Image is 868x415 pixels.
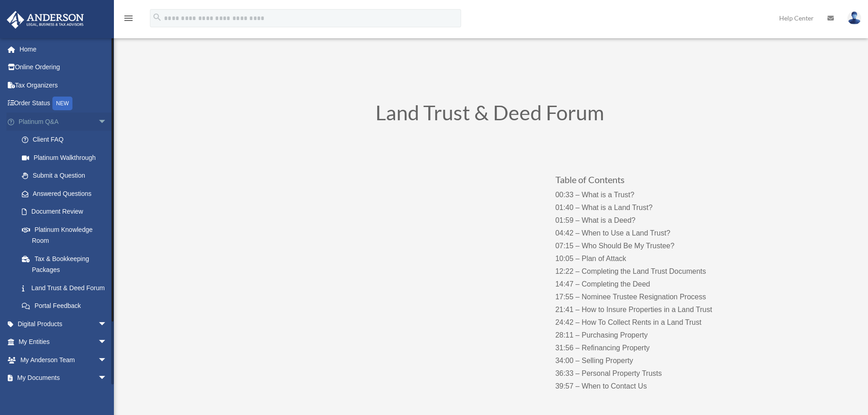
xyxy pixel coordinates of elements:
[555,175,735,189] h3: Table of Contents
[98,113,116,131] span: arrow_drop_down
[52,97,72,110] div: NEW
[98,333,116,352] span: arrow_drop_down
[152,12,162,22] i: search
[6,315,121,333] a: Digital Productsarrow_drop_down
[123,16,134,24] a: menu
[13,279,116,297] a: Land Trust & Deed Forum
[13,203,121,221] a: Document Review
[847,11,861,25] img: User Pic
[6,333,121,351] a: My Entitiesarrow_drop_down
[13,149,121,167] a: Platinum Walkthrough
[6,76,121,94] a: Tax Organizers
[6,351,121,369] a: My Anderson Teamarrow_drop_down
[13,250,121,279] a: Tax & Bookkeeping Packages
[6,113,121,131] a: Platinum Q&Aarrow_drop_down
[13,184,121,203] a: Answered Questions
[13,167,121,185] a: Submit a Question
[6,58,121,77] a: Online Ordering
[13,297,121,315] a: Portal Feedback
[98,351,116,369] span: arrow_drop_down
[98,369,116,388] span: arrow_drop_down
[98,315,116,333] span: arrow_drop_down
[555,189,735,393] p: 00:33 – What is a Trust? 01:40 – What is a Land Trust? 01:59 – What is a Deed? 04:42 – When to Us...
[13,220,121,250] a: Platinum Knowledge Room
[6,40,121,58] a: Home
[6,369,121,387] a: My Documentsarrow_drop_down
[244,102,736,128] h1: Land Trust & Deed Forum
[6,94,121,113] a: Order StatusNEW
[123,13,134,24] i: menu
[4,11,87,29] img: Anderson Advisors Platinum Portal
[13,131,121,149] a: Client FAQ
